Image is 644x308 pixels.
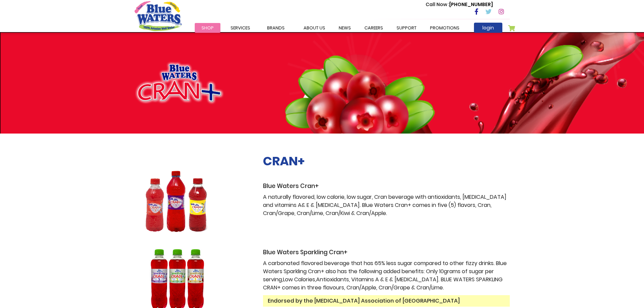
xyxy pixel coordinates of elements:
[358,23,390,33] a: careers
[426,1,449,8] span: Call Now :
[297,23,332,33] a: about us
[263,193,510,217] p: A naturally flavored, low calorie, low sugar, Cran beverage with antioxidants, [MEDICAL_DATA] and...
[263,259,510,292] p: A carbonated flavored beverage that has 65% less sugar compared to other fizzy drinks. Blue Water...
[263,295,510,307] span: Endorsed by the [MEDICAL_DATA] Association of [GEOGRAPHIC_DATA]
[263,249,510,256] h3: Blue Waters Sparkling Cran+
[263,183,510,190] h3: Blue Waters Cran+
[267,25,285,31] span: Brands
[332,23,358,33] a: News
[135,1,182,31] a: store logo
[231,25,250,31] span: Services
[390,23,423,33] a: support
[201,25,214,31] span: Shop
[474,23,502,33] a: login
[423,23,466,33] a: Promotions
[426,1,493,8] p: [PHONE_NUMBER]
[263,154,510,168] h2: CRAN+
